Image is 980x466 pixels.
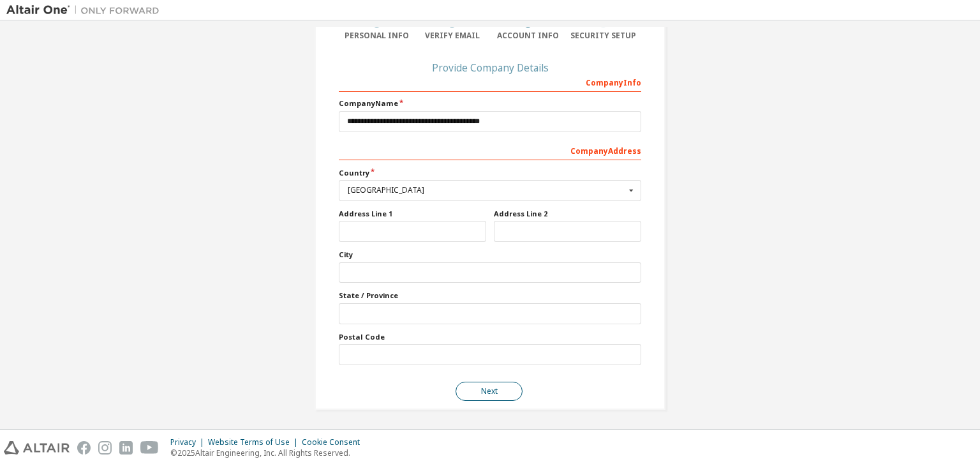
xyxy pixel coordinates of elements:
p: © 2025 Altair Engineering, Inc. All Rights Reserved. [170,447,367,458]
div: Provide Company Details [339,64,641,71]
img: linkedin.svg [119,441,133,455]
div: Company Address [339,140,641,160]
div: Verify Email [415,31,491,41]
div: Company Info [339,71,641,92]
div: Personal Info [339,31,415,41]
img: altair_logo.svg [4,441,70,455]
img: Altair One [6,4,166,17]
div: Website Terms of Use [208,437,302,447]
div: Privacy [170,437,208,447]
label: Address Line 1 [339,209,486,219]
label: Company Name [339,98,641,109]
label: State / Province [339,290,641,301]
img: instagram.svg [98,441,112,455]
label: City [339,250,641,260]
label: Postal Code [339,332,641,342]
div: Security Setup [566,31,642,41]
img: youtube.svg [140,441,159,455]
div: Cookie Consent [302,437,367,447]
div: Account Info [490,31,566,41]
button: Next [456,382,523,401]
label: Address Line 2 [494,209,641,219]
label: Country [339,168,641,178]
div: [GEOGRAPHIC_DATA] [348,186,625,194]
img: facebook.svg [77,441,91,455]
